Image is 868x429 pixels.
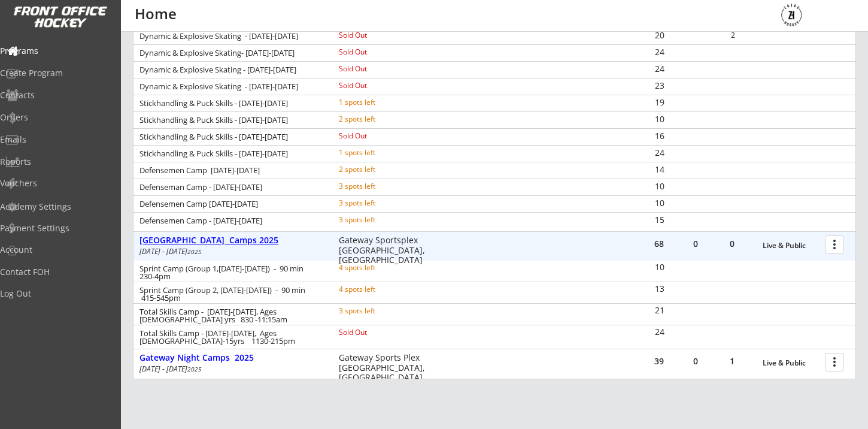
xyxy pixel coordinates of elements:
[339,116,416,123] div: 2 spots left
[642,132,677,140] div: 16
[642,306,677,315] div: 21
[139,133,323,141] div: Stickhandling & Puck Skills - [DATE]-[DATE]
[642,98,677,107] div: 19
[763,241,819,250] div: Live & Public
[139,83,323,90] div: Dynamic & Explosive Skating - [DATE]-[DATE]
[339,329,416,336] div: Sold Out
[763,359,819,367] div: Live & Public
[642,199,677,207] div: 10
[139,365,323,373] div: [DATE] - [DATE]
[139,330,323,345] div: Total Skills Camp - [DATE]-[DATE], Ages [DEMOGRAPHIC_DATA]-15yrs 1130-215pm
[139,265,323,280] div: Sprint Camp (Group 1,[DATE]-[DATE]) - 90 min 230-4pm
[339,32,416,39] div: Sold Out
[139,99,323,107] div: Stickhandling & Puck Skills - [DATE]-[DATE]
[139,286,323,302] div: Sprint Camp (Group 2, [DATE]-[DATE]) - 90 min 415-545pm
[187,365,202,373] em: 2025
[642,263,677,271] div: 10
[139,308,323,324] div: Total Skills Camp - [DATE]-[DATE], Ages [DEMOGRAPHIC_DATA] yrs 830 -11:15am
[339,149,416,156] div: 1 spots left
[339,132,416,140] div: Sold Out
[642,165,677,174] div: 14
[642,285,677,293] div: 13
[139,66,323,74] div: Dynamic & Explosive Skating - [DATE]-[DATE]
[139,353,326,363] div: Gateway Night Camps 2025
[641,357,677,365] div: 39
[339,286,416,293] div: 4 spots left
[642,182,677,191] div: 10
[714,357,750,365] div: 1
[339,65,416,72] div: Sold Out
[642,115,677,123] div: 10
[139,235,326,246] div: [GEOGRAPHIC_DATA] Camps 2025
[825,353,844,371] button: more_vert
[642,65,677,73] div: 24
[642,31,677,40] div: 20
[339,200,416,207] div: 3 spots left
[642,149,677,157] div: 24
[187,247,202,256] em: 2025
[825,235,844,254] button: more_vert
[339,166,416,173] div: 2 spots left
[339,307,416,315] div: 3 spots left
[339,49,416,56] div: Sold Out
[339,353,433,383] div: Gateway Sports Plex [GEOGRAPHIC_DATA], [GEOGRAPHIC_DATA]
[642,216,677,224] div: 15
[139,150,323,158] div: Stickhandling & Puck Skills - [DATE]-[DATE]
[139,49,323,57] div: Dynamic & Explosive Skating- [DATE]-[DATE]
[339,264,416,271] div: 4 spots left
[642,81,677,90] div: 23
[678,357,714,365] div: 0
[339,99,416,106] div: 1 spots left
[139,32,323,40] div: Dynamic & Explosive Skating - [DATE]-[DATE]
[139,167,323,174] div: Defensemen Camp [DATE]-[DATE]
[339,235,433,265] div: Gateway Sportsplex [GEOGRAPHIC_DATA], [GEOGRAPHIC_DATA]
[642,328,677,336] div: 24
[139,248,323,255] div: [DATE] - [DATE]
[715,32,751,39] div: 2
[641,240,677,248] div: 68
[139,200,323,208] div: Defensemen Camp [DATE]-[DATE]
[678,240,714,248] div: 0
[339,216,416,223] div: 3 spots left
[339,183,416,190] div: 3 spots left
[139,183,323,191] div: Defenseman Camp - [DATE]-[DATE]
[642,48,677,56] div: 24
[139,116,323,124] div: Stickhandling & Puck Skills - [DATE]-[DATE]
[339,82,416,89] div: Sold Out
[139,217,323,225] div: Defensemen Camp - [DATE]-[DATE]
[714,240,750,248] div: 0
